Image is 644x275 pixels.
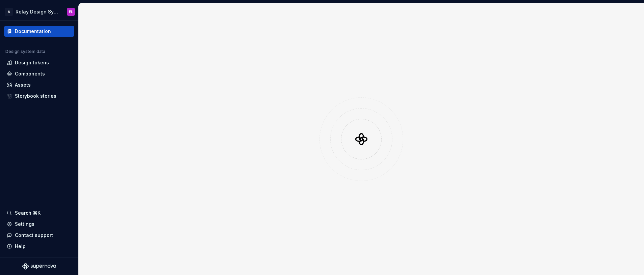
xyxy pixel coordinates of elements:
a: Storybook stories [4,91,74,101]
div: Documentation [15,28,51,35]
div: Search ⌘K [15,210,41,216]
div: Relay Design System [16,8,59,15]
div: Design system data [5,49,45,54]
a: Components [4,68,74,79]
div: Help [15,243,26,250]
div: A [5,8,13,16]
button: Help [4,241,74,252]
div: Components [15,70,45,77]
a: Settings [4,219,74,230]
button: Contact support [4,230,74,241]
div: Storybook stories [15,93,56,99]
div: EL [69,9,73,14]
svg: Supernova Logo [22,263,56,270]
div: Contact support [15,232,53,239]
div: Settings [15,221,34,227]
a: Documentation [4,26,74,37]
a: Assets [4,80,74,90]
button: Search ⌘K [4,208,74,218]
button: ARelay Design SystemEL [1,4,77,19]
a: Design tokens [4,57,74,68]
div: Design tokens [15,59,49,66]
div: Assets [15,82,31,88]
